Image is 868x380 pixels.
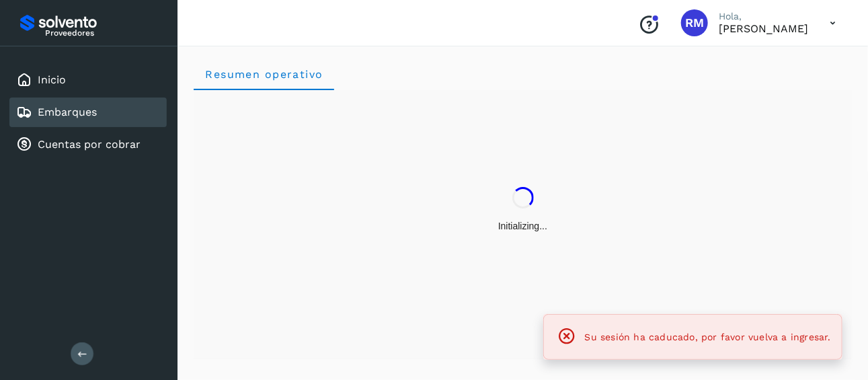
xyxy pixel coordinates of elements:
[204,68,323,81] span: Resumen operativo
[38,73,66,86] a: Inicio
[38,138,141,151] a: Cuentas por cobrar
[719,11,808,22] p: Hola,
[45,28,161,38] p: Proveedores
[9,130,167,159] div: Cuentas por cobrar
[719,22,808,35] p: RICARDO MONTEMAYOR
[9,98,167,127] div: Embarques
[38,106,97,118] a: Embarques
[585,332,831,342] span: Su sesión ha caducado, por favor vuelva a ingresar.
[9,65,167,95] div: Inicio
